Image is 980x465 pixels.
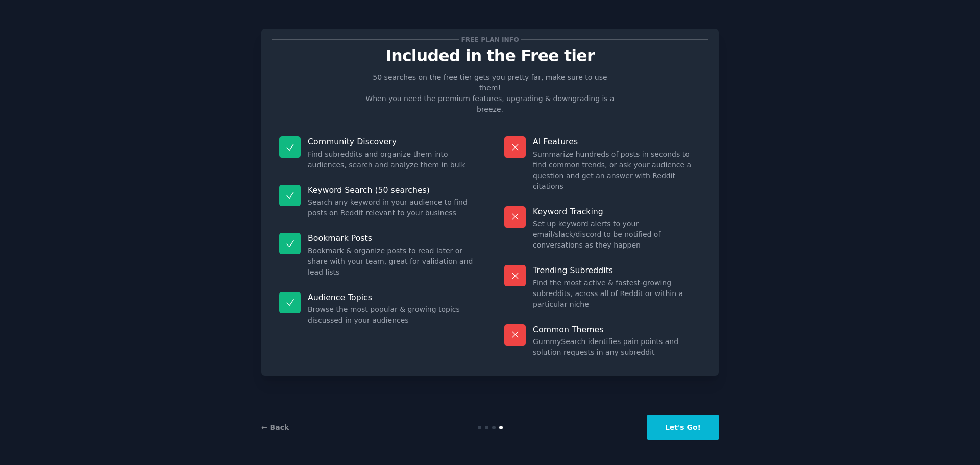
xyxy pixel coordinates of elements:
dd: Find subreddits and organize them into audiences, search and analyze them in bulk [308,149,476,170]
p: Trending Subreddits [533,265,701,276]
p: Included in the Free tier [272,47,708,65]
p: AI Features [533,136,701,147]
p: Bookmark Posts [308,233,476,243]
dd: Search any keyword in your audience to find posts on Reddit relevant to your business [308,197,476,218]
p: Audience Topics [308,292,476,303]
dd: Bookmark & organize posts to read later or share with your team, great for validation and lead lists [308,246,476,278]
p: Common Themes [533,324,701,335]
dd: Summarize hundreds of posts in seconds to find common trends, or ask your audience a question and... [533,149,701,192]
span: Free plan info [459,34,521,45]
a: ← Back [261,423,289,431]
button: Let's Go! [647,415,719,440]
dd: GummySearch identifies pain points and solution requests in any subreddit [533,336,701,358]
p: 50 searches on the free tier gets you pretty far, make sure to use them! When you need the premiu... [361,72,619,115]
p: Community Discovery [308,136,476,147]
dd: Set up keyword alerts to your email/slack/discord to be notified of conversations as they happen [533,218,701,251]
p: Keyword Search (50 searches) [308,185,476,195]
dd: Browse the most popular & growing topics discussed in your audiences [308,304,476,326]
dd: Find the most active & fastest-growing subreddits, across all of Reddit or within a particular niche [533,278,701,310]
p: Keyword Tracking [533,206,701,217]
